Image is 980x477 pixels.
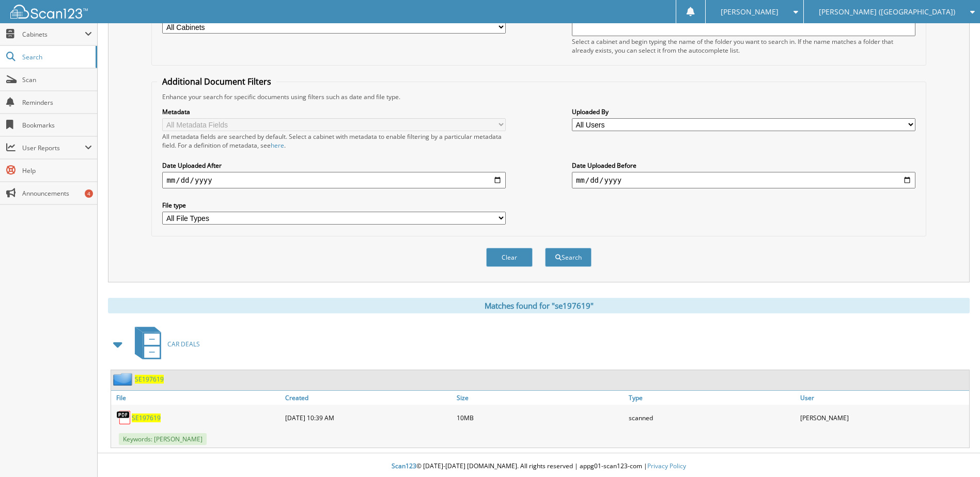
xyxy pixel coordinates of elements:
[283,391,454,405] a: Created
[162,161,506,170] label: Date Uploaded After
[162,172,506,188] input: start
[271,141,284,150] a: here
[486,248,533,267] button: Clear
[798,391,969,405] a: User
[454,407,626,428] div: 10MB
[22,144,85,152] span: User Reports
[22,121,92,130] span: Bookmarks
[647,462,686,470] a: Privacy Policy
[129,324,200,364] a: CAR DEALS
[108,298,970,313] div: Matches found for "se197619"
[819,9,955,15] span: [PERSON_NAME] ([GEOGRAPHIC_DATA])
[454,391,626,405] a: Size
[22,30,85,39] span: Cabinets
[119,433,207,445] span: Keywords: [PERSON_NAME]
[162,132,506,150] div: All metadata fields are searched by default. Select a cabinet with metadata to enable filtering b...
[283,407,454,428] div: [DATE] 10:39 AM
[572,161,915,170] label: Date Uploaded Before
[157,92,920,101] div: Enhance your search for specific documents using filters such as date and file type.
[167,340,200,348] span: CAR DEALS
[798,407,969,428] div: [PERSON_NAME]
[928,427,980,477] iframe: Chat Widget
[572,37,915,55] div: Select a cabinet and begin typing the name of the folder you want to search in. If the name match...
[116,410,132,425] img: PDF.png
[111,391,283,405] a: File
[10,5,88,19] img: scan123-logo-white.svg
[22,75,92,84] span: Scan
[721,9,779,15] span: [PERSON_NAME]
[22,189,92,198] span: Announcements
[157,76,276,87] legend: Additional Document Filters
[22,166,92,175] span: Help
[22,53,90,61] span: Search
[135,375,164,384] a: SE197619
[572,172,915,188] input: end
[22,98,92,107] span: Reminders
[626,391,798,405] a: Type
[132,414,161,422] a: SE197619
[85,189,93,198] div: 4
[626,407,798,428] div: scanned
[392,462,416,470] span: Scan123
[572,107,915,116] label: Uploaded By
[162,107,506,116] label: Metadata
[113,373,135,386] img: folder2.png
[162,201,506,210] label: File type
[545,248,592,267] button: Search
